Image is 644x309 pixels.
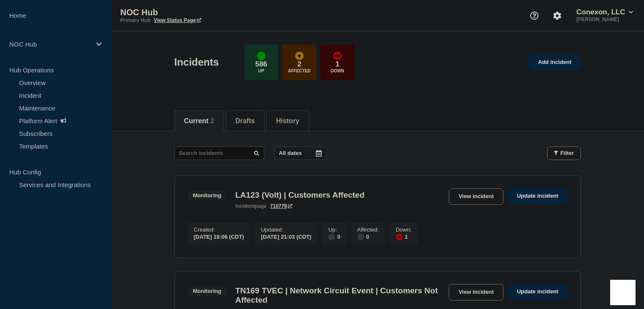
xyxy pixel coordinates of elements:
button: Current 2 [184,117,214,125]
h3: LA123 (Volt) | Customers Affected [235,190,365,200]
a: Update incident [508,284,568,300]
div: down [396,234,403,240]
p: 586 [255,60,267,69]
button: Drafts [235,117,255,125]
button: Conexon, LLC [575,8,635,17]
p: 2 [297,60,301,69]
a: Add incident [529,55,581,70]
a: View incident [449,284,503,301]
button: All dates [274,146,327,160]
p: Down [331,69,344,73]
p: Up : [328,226,340,233]
span: 2 [210,117,214,124]
button: Account settings [548,7,566,25]
p: Up [258,69,264,73]
p: Updated : [261,226,311,233]
div: [DATE] 18:06 (CDT) [194,233,244,240]
input: Search incidents [174,146,264,160]
a: View Status Page [154,17,201,23]
div: 0 [357,233,379,240]
iframe: Help Scout Beacon - Open [610,280,636,305]
p: Primary Hub [120,17,150,23]
p: NOC Hub [9,41,91,48]
p: Affected [288,69,310,73]
a: 710779 [270,203,292,209]
span: incident [235,203,255,209]
div: down [333,52,342,60]
h3: TN169 TVEC | Network Circuit Event | Customers Not Affected [235,286,445,305]
button: History [276,117,299,125]
p: All dates [279,150,302,156]
p: Created : [194,226,244,233]
div: disabled [357,234,364,240]
p: NOC Hub [120,8,290,17]
div: 1 [396,233,412,240]
a: View incident [449,188,503,205]
a: Update incident [508,188,568,204]
p: Down : [396,226,412,233]
p: page [235,203,267,209]
div: affected [295,52,304,60]
div: [DATE] 21:03 (CDT) [261,233,311,240]
h1: Incidents [174,56,219,68]
p: [PERSON_NAME] [575,17,635,22]
p: 1 [335,60,339,69]
span: Filter [561,150,574,156]
button: Support [525,7,543,25]
span: Monitoring [188,286,227,296]
span: Monitoring [188,190,227,200]
div: disabled [328,234,335,240]
button: Filter [547,146,581,160]
p: Affected : [357,226,379,233]
div: up [257,52,265,60]
div: 0 [328,233,340,240]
